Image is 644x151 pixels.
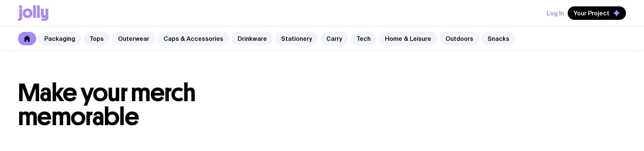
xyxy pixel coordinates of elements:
a: Tops [83,32,110,45]
a: Outdoors [439,32,479,45]
button: Log In [547,6,564,20]
a: Carry [320,32,348,45]
a: Tech [350,32,377,45]
a: Packaging [38,32,81,45]
span: Make your merch memorable [18,78,196,132]
a: Home & Leisure [379,32,437,45]
a: Drinkware [232,32,273,45]
a: Snacks [482,32,515,45]
span: Your Project [574,9,609,17]
a: Caps & Accessories [158,32,229,45]
a: Outerwear [112,32,155,45]
a: Stationery [275,32,318,45]
button: Your Project [568,6,626,20]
